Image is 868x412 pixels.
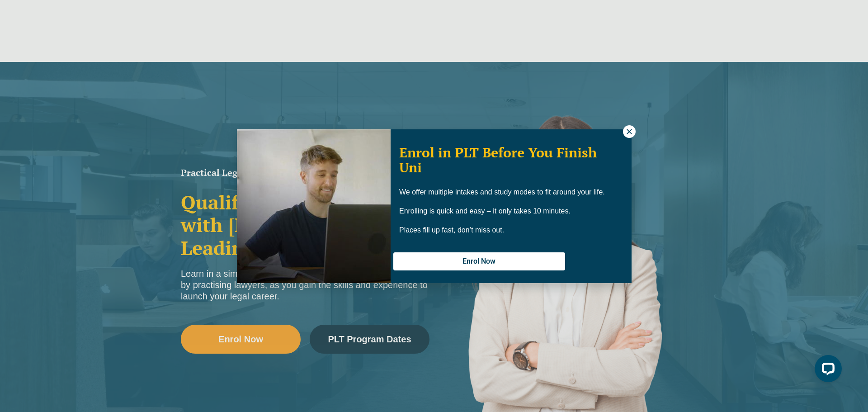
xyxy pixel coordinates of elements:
[399,207,571,215] span: Enrolling is quick and easy – it only takes 10 minutes.
[623,125,636,138] button: Close
[807,351,845,389] iframe: LiveChat chat widget
[399,188,605,196] span: We offer multiple intakes and study modes to fit around your life.
[399,226,504,234] span: Places fill up fast, don’t miss out.
[237,129,391,283] img: Woman in yellow blouse holding folders looking to the right and smiling
[393,252,565,270] button: Enrol Now
[399,143,597,176] span: Enrol in PLT Before You Finish Uni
